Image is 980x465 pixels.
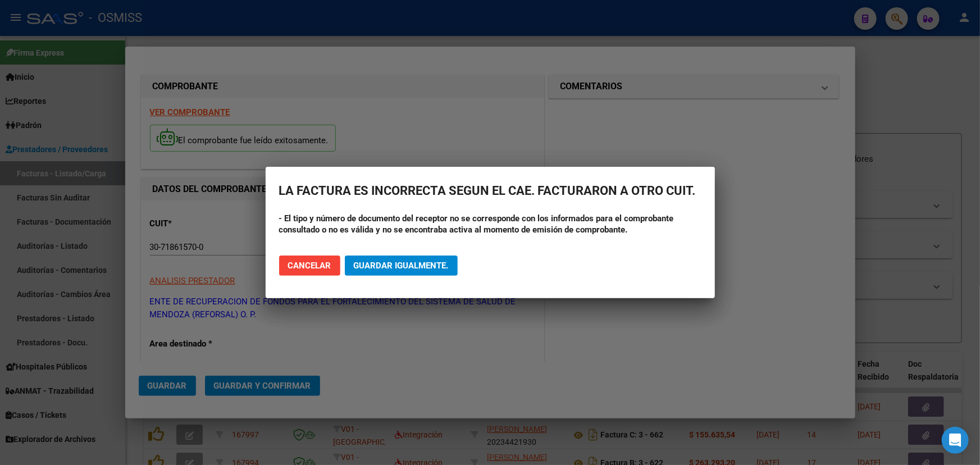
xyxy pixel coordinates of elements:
button: Cancelar [279,256,340,276]
button: Guardar igualmente. [345,256,458,276]
strong: - El tipo y número de documento del receptor no se corresponde con los informados para el comprob... [279,213,674,235]
span: Guardar igualmente. [354,261,449,271]
div: Open Intercom Messenger [942,427,969,454]
span: Cancelar [288,261,331,271]
h2: LA FACTURA ES INCORRECTA SEGUN EL CAE. FACTURARON A OTRO CUIT. [279,180,701,202]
